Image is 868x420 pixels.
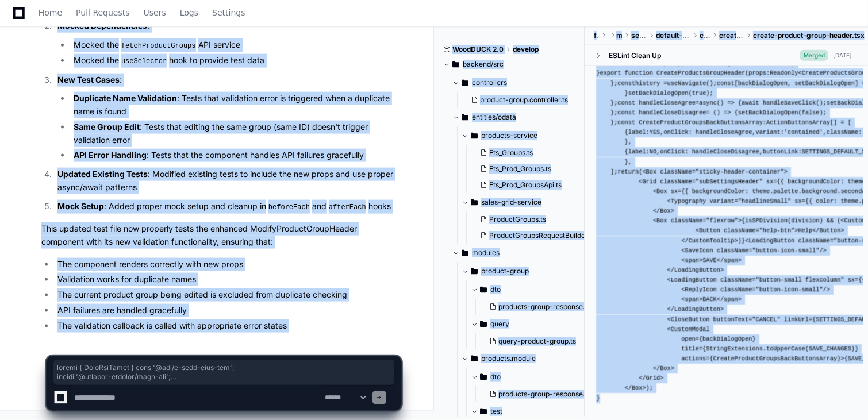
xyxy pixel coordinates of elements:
[180,9,198,16] span: Logs
[471,280,604,299] button: dto
[752,316,780,323] span: "CANCEL"
[475,145,587,161] button: Ets_Groups.ts
[681,237,738,244] span: </ >
[462,110,468,124] svg: Directory
[816,198,837,205] span: color:
[689,237,735,244] span: CustomTooltip
[671,188,678,195] span: sx
[650,129,660,136] span: YES
[699,228,720,234] span: Button
[720,287,752,294] span: className
[596,39,857,403] div: ; ; ; ; ; * ; { useNavigate } ; { } ; { } ; { , , } ; { , , useTheme } ; ; { } ; { } ; { , } ; { ...
[681,247,827,254] span: < = />
[70,121,401,147] li: : Tests that editing the same group (same ID) doesn't trigger validation error
[719,31,744,40] span: create-product-groups
[452,57,459,71] svg: Directory
[748,70,766,77] span: props
[628,129,646,136] span: label
[74,122,140,132] strong: Same Group Edit
[485,333,597,349] button: query-product-group.ts
[481,131,537,140] span: products-service
[475,177,587,193] button: Ets_Prod_GroupsApi.ts
[266,202,312,213] code: beforeEach
[827,129,858,136] span: className
[54,273,401,286] li: Validation works for duplicate names
[212,9,245,16] span: Settings
[752,247,819,254] span: "button-icon-small"
[653,208,674,215] span: </ >
[802,109,820,116] span: false
[490,319,509,329] span: query
[462,126,594,145] button: products-service
[798,237,830,244] span: className
[699,99,717,106] span: async
[833,51,852,60] div: [DATE]
[681,188,688,195] span: {{
[724,228,755,234] span: className
[748,237,794,244] span: LoadingButton
[463,60,504,69] span: backend/src
[481,267,529,276] span: product-group
[466,92,578,108] button: product-group.controller.ts
[692,188,749,195] span: backgroundColor:
[327,202,368,213] code: afterEach
[756,276,844,283] span: "button-small flexcolumn"
[70,92,401,118] li: : Tests that validation error is triggered when a duplicate name is found
[784,129,823,136] span: 'contained'
[70,149,401,162] li: : Tests that the component handles API failures gracefully
[462,246,468,260] svg: Directory
[763,149,798,156] span: buttonLink
[650,149,656,156] span: NO
[462,76,468,90] svg: Directory
[498,302,602,311] span: products-group-response.dto.ts
[858,276,865,283] span: {{
[667,306,724,313] span: </ >
[656,70,745,77] span: CreateProductsGroupHeader
[57,21,147,30] strong: Mocked Dependencies
[770,70,798,77] span: Readonly
[57,201,104,211] strong: Mock Setup
[70,38,401,52] li: Mocked the API service
[800,50,828,61] span: Merged
[57,200,401,214] p: : Added proper mock setup and cleanup in and hooks
[685,296,699,303] span: span
[671,60,681,67] span: any
[617,80,635,87] span: const
[713,316,749,323] span: buttonText
[70,54,401,68] li: Mocked the hook to provide test data
[820,228,841,234] span: Button
[462,193,594,211] button: sales-grid-service
[57,75,120,84] strong: New Test Cases
[738,198,791,205] span: "headlineSmall"
[452,45,504,54] span: WoodDUCK 2.0
[489,231,595,240] span: ProductGroupsRequestBuilder.ts
[738,109,798,116] span: setBackDialogOpen
[475,228,595,244] button: ProductGroupsRequestBuilder.ts
[681,296,702,303] span: < >
[766,178,773,185] span: sx
[475,161,587,177] button: Ets_Prod_Groups.ts
[617,109,635,116] span: const
[119,41,198,51] code: fetchProductGroups
[667,80,706,87] span: useNavigate
[700,31,710,40] span: components
[717,257,742,264] span: </ >
[54,304,401,317] li: API failures are handled gracefully
[660,149,685,156] span: onClick
[631,31,647,40] span: settings-module
[471,195,478,209] svg: Directory
[681,257,702,264] span: < >
[485,299,602,315] button: products-group-response.dto.ts
[74,93,177,103] strong: Duplicate Name Validation
[600,70,621,77] span: export
[481,198,541,207] span: sales-grid-service
[472,113,516,122] span: entities/odata
[685,60,763,67] span: checkForChangeInFields
[812,228,844,234] span: </ >
[57,169,148,179] strong: Updated Existing Tests
[616,31,621,40] span: modules
[617,99,635,106] span: const
[471,129,478,142] svg: Directory
[144,9,166,16] span: Users
[656,188,667,195] span: Box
